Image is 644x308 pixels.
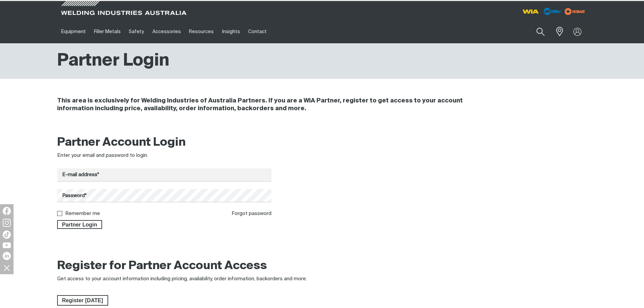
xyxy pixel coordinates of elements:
[563,6,587,17] img: miller
[1,262,13,274] img: hide socials
[57,295,108,306] a: Register Today
[57,152,272,160] div: Enter your email and password to login.
[57,220,102,229] button: Partner Login
[57,135,272,150] h2: Partner Account Login
[520,24,552,40] input: Product name or item number...
[529,24,552,40] button: Search products
[90,20,125,43] a: Filler Metals
[65,211,100,216] label: Remember me
[232,211,271,216] a: Forgot password
[57,20,90,43] a: Equipment
[3,219,11,227] img: Instagram
[57,276,307,281] span: Get access to your account information including pricing, availability, order information, backor...
[57,50,169,72] h1: Partner Login
[185,20,218,43] a: Resources
[58,220,102,229] span: Partner Login
[3,242,11,248] img: YouTube
[58,295,108,306] span: Register [DATE]
[57,259,267,274] h2: Register for Partner Account Access
[218,20,244,43] a: Insights
[244,20,271,43] a: Contact
[148,20,185,43] a: Accessories
[125,20,148,43] a: Safety
[57,97,497,113] h4: This area is exclusively for Welding Industries of Australia Partners. If you are a WIA Partner, ...
[3,252,11,260] img: LinkedIn
[57,20,455,43] nav: Main
[3,207,11,215] img: Facebook
[3,231,11,239] img: TikTok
